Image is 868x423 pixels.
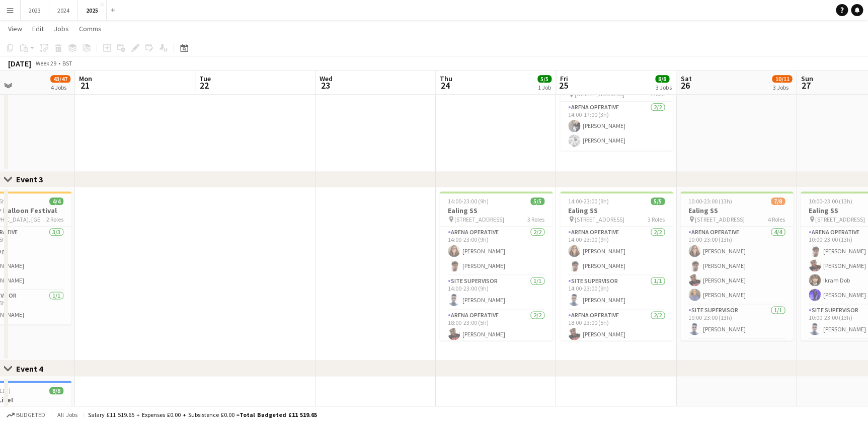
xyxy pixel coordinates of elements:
span: Comms [79,24,102,33]
div: BST [62,59,72,67]
span: Budgeted [16,411,45,418]
div: Event 3 [16,174,51,184]
button: 2024 [49,1,78,20]
span: View [8,24,22,33]
span: Jobs [54,24,69,33]
button: 2025 [78,1,107,20]
span: Total Budgeted £11 519.65 [240,411,317,418]
div: [DATE] [8,58,31,68]
div: Salary £11 519.65 + Expenses £0.00 + Subsistence £0.00 = [88,411,317,418]
button: Budgeted [5,409,47,420]
a: View [4,22,26,35]
div: Event 4 [16,364,51,374]
span: Week 29 [33,59,58,67]
a: Edit [28,22,48,35]
span: All jobs [55,411,80,418]
a: Jobs [50,22,73,35]
a: Comms [75,22,106,35]
button: 2023 [21,1,49,20]
span: Edit [32,24,44,33]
